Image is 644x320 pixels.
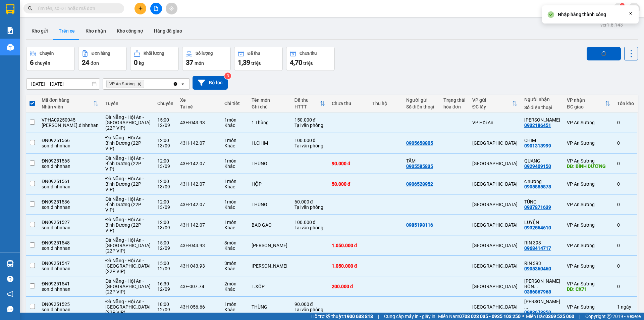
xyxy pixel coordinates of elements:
[224,225,245,230] div: Khác
[406,222,433,228] div: 0985198116
[146,81,146,87] input: Selected VP An Sương.
[472,263,518,269] div: [GEOGRAPHIC_DATA]
[406,97,437,103] div: Người gửi
[290,58,302,66] span: 4,70
[224,73,231,79] sup: 3
[30,58,34,66] span: 6
[137,82,141,86] svg: Delete
[252,161,288,166] div: THÙNG
[38,95,102,112] th: Toggle SortBy
[291,95,328,112] th: Toggle SortBy
[105,258,151,274] span: Đà Nẵng - Hội An - [GEOGRAPHIC_DATA] (22P VIP)
[92,51,110,56] div: Đơn hàng
[42,261,99,266] div: ĐN09251547
[472,243,518,248] div: [GEOGRAPHIC_DATA]
[154,6,158,11] span: file-add
[105,101,151,106] div: Tuyến
[524,310,551,315] div: 0988678850
[294,302,325,307] div: 90.000 đ
[180,304,217,310] div: 43H-056.66
[224,220,245,225] div: 1 món
[157,179,173,184] div: 12:00
[617,243,634,248] div: 0
[524,164,551,169] div: 0929409150
[252,97,288,103] div: Tên món
[180,284,217,289] div: 43F-007.74
[251,60,262,66] span: triệu
[406,104,437,109] div: Số điện thoại
[472,222,518,228] div: [GEOGRAPHIC_DATA]
[617,304,634,310] div: 1
[524,245,551,251] div: 0968414717
[570,4,613,12] span: ken.dinhnhan
[567,158,610,164] div: VP An Sương
[224,184,245,189] div: Khác
[621,3,623,8] span: 1
[105,237,151,254] span: Đà Nẵng - Hội An - [GEOGRAPHIC_DATA] (22P VIP)
[252,243,288,248] div: THÙNG HEO
[42,184,99,189] div: son.dinhnhan
[139,60,144,66] span: kg
[169,6,174,11] span: aim
[252,181,288,187] div: HỘP
[526,313,574,320] span: Miền Bắc
[472,97,512,103] div: VP gửi
[42,158,99,164] div: ĐN09251565
[42,117,99,123] div: VPHA09250045
[193,76,228,90] button: Bộ lọc
[472,284,518,289] div: [GEOGRAPHIC_DATA]
[42,266,99,271] div: son.dinhnhan
[157,138,173,143] div: 12:00
[157,281,173,286] div: 16:30
[524,299,560,310] div: TỐNG LÂM MẮM, TÂY NINH
[180,222,217,228] div: 43H-142.07
[238,58,250,66] span: 1,39
[567,120,610,125] div: VP An Sương
[26,23,53,39] button: Kho gửi
[3,3,97,16] li: [PERSON_NAME]
[300,51,317,56] div: Chưa thu
[524,179,560,184] div: c nương
[42,199,99,204] div: ĐN09251536
[42,97,93,103] div: Mã đơn hàng
[524,143,551,148] div: 0901313999
[617,202,634,207] div: 0
[459,314,521,319] strong: 0708 023 035 - 0935 103 250
[80,23,111,39] button: Kho nhận
[186,58,193,66] span: 37
[196,51,213,56] div: Số lượng
[438,313,521,320] span: Miền Nam
[224,179,245,184] div: 1 món
[406,181,433,187] div: 0906528952
[294,307,325,312] div: Tại văn phòng
[105,155,144,172] span: Đà Nẵng - Hội An - Bình Dương (22P VIP)
[224,245,245,251] div: Khác
[173,81,178,87] svg: Clear all
[567,286,610,292] div: DĐ: CX71
[42,286,99,292] div: son.dinhnhan
[157,286,173,292] div: 12/09
[224,164,245,169] div: Khác
[294,138,325,143] div: 100.000 đ
[7,27,14,34] img: solution-icon
[522,315,524,318] span: ⚪️
[252,284,288,289] div: T.XỐP
[224,261,245,266] div: 3 món
[567,97,605,103] div: VP nhận
[105,115,151,131] span: Đà Nẵng - Hội An - [GEOGRAPHIC_DATA] (22P VIP)
[180,161,217,166] div: 43H-142.07
[406,158,437,164] div: TẨM
[303,60,314,66] span: triệu
[567,243,610,248] div: VP An Sương
[157,261,173,266] div: 15:00
[224,204,245,210] div: Khác
[617,222,634,228] div: 0
[252,202,288,207] div: THÙNG
[472,104,512,109] div: ĐC lấy
[567,304,610,310] div: VP An Sương
[180,97,217,103] div: Xe
[42,143,99,148] div: son.dinhnhan
[224,101,245,106] div: Chi tiết
[587,47,621,60] button: loading Nhập hàng
[443,97,466,103] div: Trạng thái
